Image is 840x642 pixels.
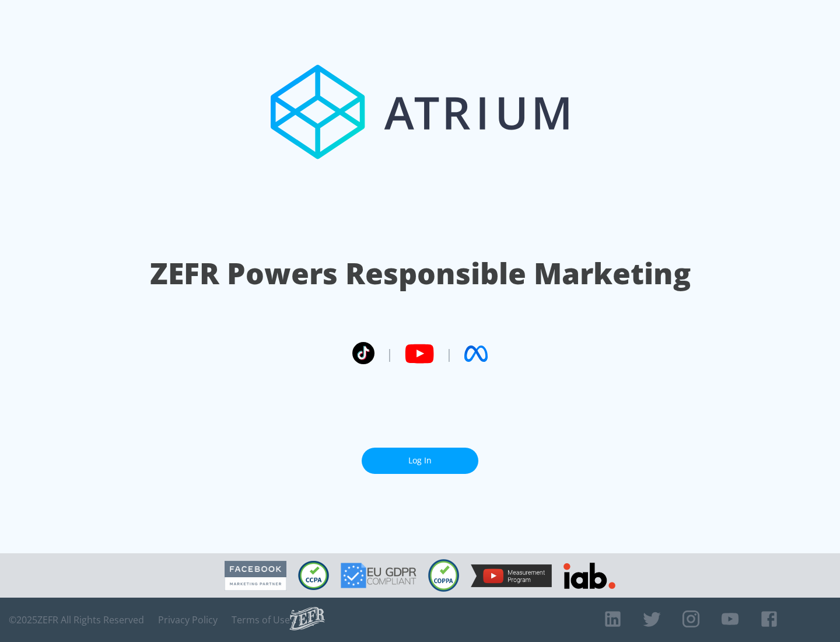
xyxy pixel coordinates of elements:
img: GDPR Compliant [341,563,416,588]
span: © 2025 ZEFR All Rights Reserved [9,614,144,626]
img: YouTube Measurement Program [471,564,552,587]
img: COPPA Compliant [428,559,459,592]
img: CCPA Compliant [298,561,329,590]
a: Log In [362,448,478,474]
img: Facebook Marketing Partner [225,561,286,591]
a: Terms of Use [232,614,290,626]
span: | [386,345,393,362]
img: IAB [563,563,615,589]
span: | [446,345,453,362]
h1: ZEFR Powers Responsible Marketing [150,253,691,294]
a: Privacy Policy [158,614,218,626]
